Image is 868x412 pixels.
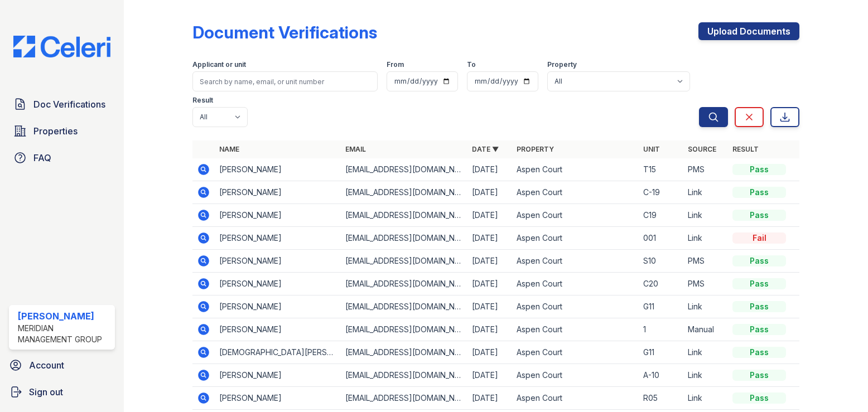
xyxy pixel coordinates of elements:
td: 001 [639,227,683,250]
td: [DATE] [467,295,512,318]
label: From [387,60,404,69]
div: Pass [732,324,786,335]
td: [PERSON_NAME] [215,318,341,341]
td: [EMAIL_ADDRESS][DOMAIN_NAME] [341,318,467,341]
td: [EMAIL_ADDRESS][DOMAIN_NAME] [341,295,467,318]
a: Properties [9,120,115,142]
td: G11 [639,341,683,364]
td: [PERSON_NAME] [215,364,341,387]
td: [PERSON_NAME] [215,204,341,227]
a: Property [517,145,554,153]
td: G11 [639,295,683,318]
td: [DATE] [467,204,512,227]
a: Date ▼ [472,145,499,153]
span: Sign out [29,385,63,399]
td: [EMAIL_ADDRESS][DOMAIN_NAME] [341,364,467,387]
td: [DATE] [467,318,512,341]
td: Link [683,364,728,387]
div: Pass [732,347,786,358]
td: [EMAIL_ADDRESS][DOMAIN_NAME] [341,387,467,410]
td: Link [683,204,728,227]
span: Properties [33,124,78,138]
div: Document Verifications [192,22,377,42]
div: Pass [732,210,786,221]
td: Aspen Court [512,387,639,410]
td: [DATE] [467,387,512,410]
td: C20 [639,273,683,295]
td: Link [683,295,728,318]
td: [PERSON_NAME] [215,227,341,250]
td: [PERSON_NAME] [215,295,341,318]
label: To [467,60,476,69]
td: Aspen Court [512,181,639,204]
div: Pass [732,255,786,266]
td: [PERSON_NAME] [215,387,341,410]
td: Aspen Court [512,204,639,227]
td: [EMAIL_ADDRESS][DOMAIN_NAME] [341,181,467,204]
td: Aspen Court [512,227,639,250]
input: Search by name, email, or unit number [192,71,378,91]
td: Aspen Court [512,158,639,181]
td: R05 [639,387,683,410]
td: [DATE] [467,181,512,204]
div: Pass [732,301,786,312]
td: Aspen Court [512,318,639,341]
td: 1 [639,318,683,341]
td: A-10 [639,364,683,387]
a: Result [732,145,759,153]
button: Sign out [4,381,119,403]
td: C19 [639,204,683,227]
td: Aspen Court [512,341,639,364]
td: [DEMOGRAPHIC_DATA][PERSON_NAME] [215,341,341,364]
div: Pass [732,392,786,404]
a: Account [4,354,119,376]
td: [EMAIL_ADDRESS][DOMAIN_NAME] [341,227,467,250]
td: PMS [683,273,728,295]
div: Pass [732,370,786,381]
label: Property [547,60,577,69]
a: Name [219,145,239,153]
div: [PERSON_NAME] [18,309,110,323]
td: [DATE] [467,250,512,273]
td: [PERSON_NAME] [215,250,341,273]
img: CE_Logo_Blue-a8612792a0a2168367f1c8372b55b34899dd931a85d93a1a3d3e32e68fde9ad4.png [4,36,119,57]
a: FAQ [9,147,115,169]
td: Aspen Court [512,364,639,387]
div: Meridian Management Group [18,323,110,345]
label: Applicant or unit [192,60,246,69]
td: Link [683,341,728,364]
td: [DATE] [467,341,512,364]
td: C-19 [639,181,683,204]
a: Doc Verifications [9,93,115,115]
a: Source [688,145,716,153]
td: [EMAIL_ADDRESS][DOMAIN_NAME] [341,158,467,181]
td: [EMAIL_ADDRESS][DOMAIN_NAME] [341,204,467,227]
td: Manual [683,318,728,341]
td: [PERSON_NAME] [215,181,341,204]
td: Aspen Court [512,250,639,273]
td: Link [683,227,728,250]
span: Doc Verifications [33,98,105,111]
td: PMS [683,250,728,273]
a: Upload Documents [698,22,799,40]
td: [DATE] [467,227,512,250]
a: Email [345,145,366,153]
td: T15 [639,158,683,181]
div: Pass [732,278,786,289]
div: Pass [732,164,786,175]
span: Account [29,358,64,372]
label: Result [192,96,213,105]
td: [PERSON_NAME] [215,158,341,181]
td: Aspen Court [512,273,639,295]
td: [EMAIL_ADDRESS][DOMAIN_NAME] [341,250,467,273]
td: [DATE] [467,364,512,387]
td: Link [683,181,728,204]
td: [DATE] [467,158,512,181]
div: Fail [732,232,786,244]
span: FAQ [33,151,51,164]
td: Aspen Court [512,295,639,318]
td: S10 [639,250,683,273]
td: [PERSON_NAME] [215,273,341,295]
div: Pass [732,187,786,198]
td: [EMAIL_ADDRESS][DOMAIN_NAME] [341,273,467,295]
